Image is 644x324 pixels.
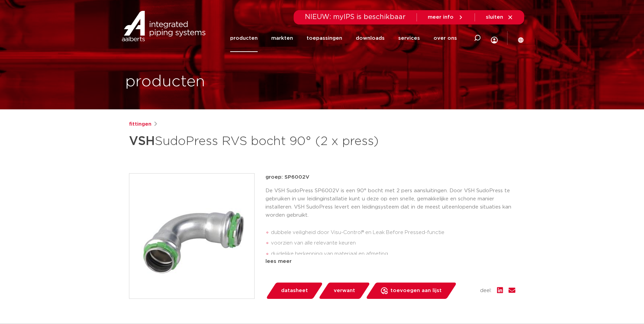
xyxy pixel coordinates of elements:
a: toepassingen [307,24,342,52]
span: toevoegen aan lijst [390,285,442,296]
div: my IPS [491,22,498,54]
span: meer info [428,15,454,20]
span: sluiten [486,15,503,20]
a: markten [271,24,293,52]
span: deel: [480,287,492,295]
a: meer info [428,14,464,20]
a: sluiten [486,14,513,20]
li: duidelijke herkenning van materiaal en afmeting [271,249,515,259]
li: voorzien van alle relevante keuren [271,238,515,249]
a: datasheet [265,283,323,299]
img: Product Image for VSH SudoPress RVS bocht 90° (2 x press) [129,174,254,299]
span: datasheet [281,285,308,296]
div: lees meer [265,257,515,266]
li: dubbele veiligheid door Visu-Control® en Leak Before Pressed-functie [271,227,515,238]
a: fittingen [129,120,151,128]
span: NIEUW: myIPS is beschikbaar [305,14,406,20]
h1: producten [125,71,205,93]
a: over ons [434,24,457,52]
strong: VSH [129,135,155,147]
a: verwant [318,283,370,299]
p: De VSH SudoPress SP6002V is een 90° bocht met 2 pers aansluitingen. Door VSH SudoPress te gebruik... [265,187,515,219]
span: verwant [334,285,355,296]
h1: SudoPress RVS bocht 90° (2 x press) [129,131,384,151]
a: downloads [356,24,385,52]
p: groep: SP6002V [265,173,515,181]
a: producten [230,24,258,52]
a: services [398,24,420,52]
nav: Menu [230,24,457,52]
